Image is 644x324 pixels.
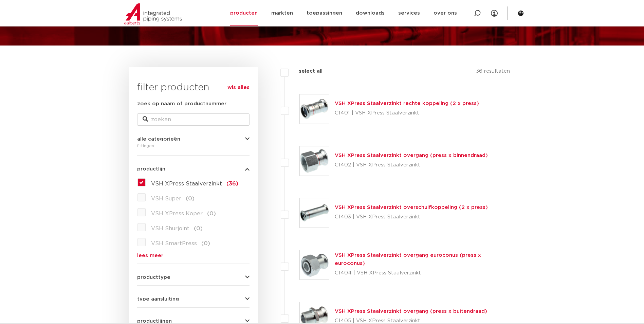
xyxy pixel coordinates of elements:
p: C1403 | VSH XPress Staalverzinkt [335,212,488,222]
p: C1402 | VSH XPress Staalverzinkt [335,160,488,170]
span: (36) [226,181,238,186]
button: producttype [137,275,250,280]
span: productlijnen [137,319,172,324]
a: VSH XPress Staalverzinkt overschuifkoppeling (2 x press) [335,205,488,210]
button: productlijnen [137,319,250,324]
a: wis alles [227,84,250,92]
span: VSH XPress Koper [151,211,203,216]
button: alle categorieën [137,137,250,142]
img: Thumbnail for VSH XPress Staalverzinkt overschuifkoppeling (2 x press) [300,198,329,228]
span: producttype [137,275,170,280]
img: Thumbnail for VSH XPress Staalverzinkt rechte koppeling (2 x press) [300,94,329,124]
a: VSH XPress Staalverzinkt overgang euroconus (press x euroconus) [335,253,481,266]
h3: filter producten [137,81,250,94]
span: (0) [207,211,216,216]
input: zoeken [137,113,250,126]
span: (0) [194,226,203,231]
p: C1404 | VSH XPress Staalverzinkt [335,268,510,278]
a: lees meer [137,253,250,258]
span: VSH Super [151,196,181,201]
span: VSH Shurjoint [151,226,189,231]
p: 36 resultaten [476,67,510,78]
a: VSH XPress Staalverzinkt rechte koppeling (2 x press) [335,101,479,106]
button: type aansluiting [137,296,250,302]
span: alle categorieën [137,137,180,142]
span: type aansluiting [137,296,179,302]
p: C1401 | VSH XPress Staalverzinkt [335,108,479,119]
a: VSH XPress Staalverzinkt overgang (press x buitendraad) [335,309,487,314]
button: productlijn [137,166,250,172]
span: VSH XPress Staalverzinkt [151,181,222,186]
label: zoek op naam of productnummer [137,100,226,108]
img: Thumbnail for VSH XPress Staalverzinkt overgang euroconus (press x euroconus) [300,250,329,280]
span: (0) [201,241,210,246]
div: fittingen [137,142,250,150]
img: Thumbnail for VSH XPress Staalverzinkt overgang (press x binnendraad) [300,146,329,176]
span: productlijn [137,166,165,172]
label: select all [289,67,323,75]
span: (0) [186,196,195,201]
span: VSH SmartPress [151,241,197,246]
a: VSH XPress Staalverzinkt overgang (press x binnendraad) [335,153,488,158]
